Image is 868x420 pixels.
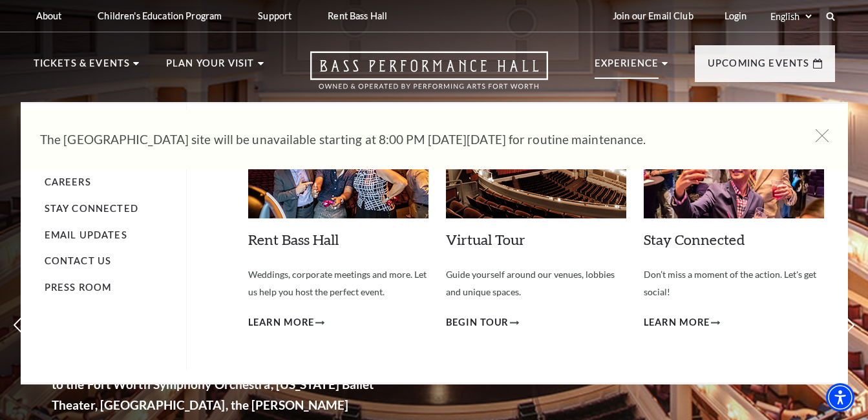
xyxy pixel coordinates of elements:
[98,10,222,21] p: Children's Education Program
[248,266,429,300] p: Weddings, corporate meetings and more. Let us help you host the perfect event.
[248,231,339,248] a: Rent Bass Hall
[446,231,525,248] a: Virtual Tour
[45,229,127,240] a: Email Updates
[45,176,91,187] a: Careers
[446,315,509,331] span: Begin Tour
[45,255,112,266] a: Contact Us
[644,121,824,218] img: Stay Connected
[768,10,814,23] select: Select:
[40,129,790,150] p: The [GEOGRAPHIC_DATA] site will be unavailable starting at 8:00 PM [DATE][DATE] for routine maint...
[36,10,62,21] p: About
[595,56,659,79] p: Experience
[264,51,595,102] a: Open this option
[708,56,810,79] p: Upcoming Events
[644,266,824,300] p: Don’t miss a moment of the action. Let's get social!
[644,315,710,331] span: Learn More
[446,121,626,218] img: Virtual Tour
[328,10,387,21] p: Rent Bass Hall
[446,266,626,300] p: Guide yourself around our venues, lobbies and unique spaces.
[446,315,520,331] a: Begin Tour
[258,10,291,21] p: Support
[45,203,138,214] a: Stay Connected
[248,315,325,331] a: Learn More Rent Bass Hall
[45,282,112,293] a: Press Room
[166,56,255,79] p: Plan Your Visit
[644,315,721,331] a: Learn More Stay Connected
[826,383,854,412] div: Accessibility Menu
[248,121,429,218] img: Rent Bass Hall
[34,56,131,79] p: Tickets & Events
[644,231,745,248] a: Stay Connected
[248,315,315,331] span: Learn More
